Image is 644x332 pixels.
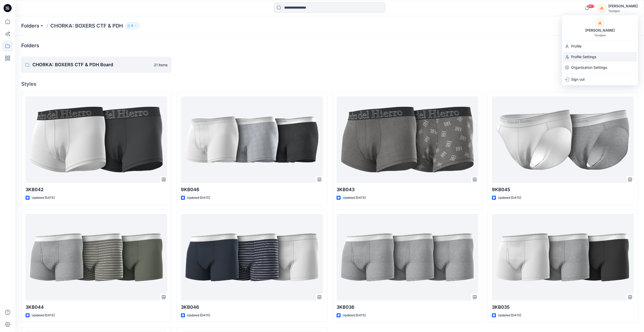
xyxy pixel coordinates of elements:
a: Profile [562,41,638,51]
p: Updated [DATE] [343,313,366,318]
div: Tendam [608,9,638,13]
a: 9KB046 [181,96,323,183]
span: 99+ [587,4,594,8]
p: 3KB036 [337,304,478,311]
p: Updated [DATE] [187,313,210,318]
p: Organization Settings [571,63,607,72]
a: 3KB044 [26,214,167,301]
p: Updated [DATE] [498,195,521,201]
p: Updated [DATE] [187,195,210,201]
a: 3KB042 [26,96,167,183]
div: JL [595,18,605,27]
p: Updated [DATE] [32,313,55,318]
p: Updated [DATE] [498,313,521,318]
a: 3KB043 [337,96,478,183]
button: 5 [125,22,139,29]
a: Profile Settings [562,52,638,62]
p: CHORKA: BOXERS CTF & PDH Board [32,61,151,68]
p: CHORKA: BOXERS CTF & PDH [50,22,123,29]
p: Profile [571,41,581,51]
p: 3KB043 [337,186,478,193]
a: Folders [21,22,39,29]
a: 3KB046 [181,214,323,301]
a: Organization Settings [562,63,638,72]
h4: Folders [21,42,39,49]
p: 3KB035 [492,304,634,311]
a: 3KB036 [337,214,478,301]
p: 3KB046 [181,304,323,311]
p: Profile Settings [571,52,596,62]
p: 9KB046 [181,186,323,193]
div: JL [597,4,606,13]
div: [PERSON_NAME] [608,3,638,9]
div: Tendam [594,33,606,37]
p: 21 items [154,62,168,68]
p: 5 [131,23,133,29]
p: Sign out [571,75,585,84]
p: 9KB045 [492,186,634,193]
p: 3KB044 [26,304,167,311]
a: 9KB045 [492,96,634,183]
h4: Styles [21,81,638,87]
p: 3KB042 [26,186,167,193]
div: [PERSON_NAME] [582,27,618,33]
p: Updated [DATE] [32,195,55,201]
a: 3KB035 [492,214,634,301]
a: CHORKA: BOXERS CTF & PDH Board21 items [21,57,172,73]
p: Updated [DATE] [343,195,366,201]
